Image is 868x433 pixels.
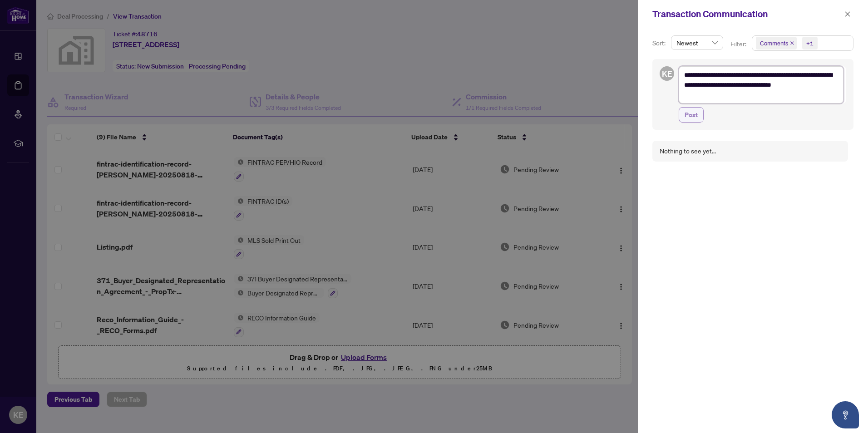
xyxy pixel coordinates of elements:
[662,67,672,80] span: KE
[652,7,842,21] div: Transaction Communication
[685,108,698,122] span: Post
[676,36,718,49] span: Newest
[730,39,748,49] p: Filter:
[844,11,851,17] span: close
[832,401,859,428] button: Open asap
[756,37,797,49] span: Comments
[790,41,794,45] span: close
[760,39,788,48] span: Comments
[660,146,716,156] div: Nothing to see yet...
[679,107,704,123] button: Post
[806,39,814,48] div: +1
[652,38,667,48] p: Sort:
